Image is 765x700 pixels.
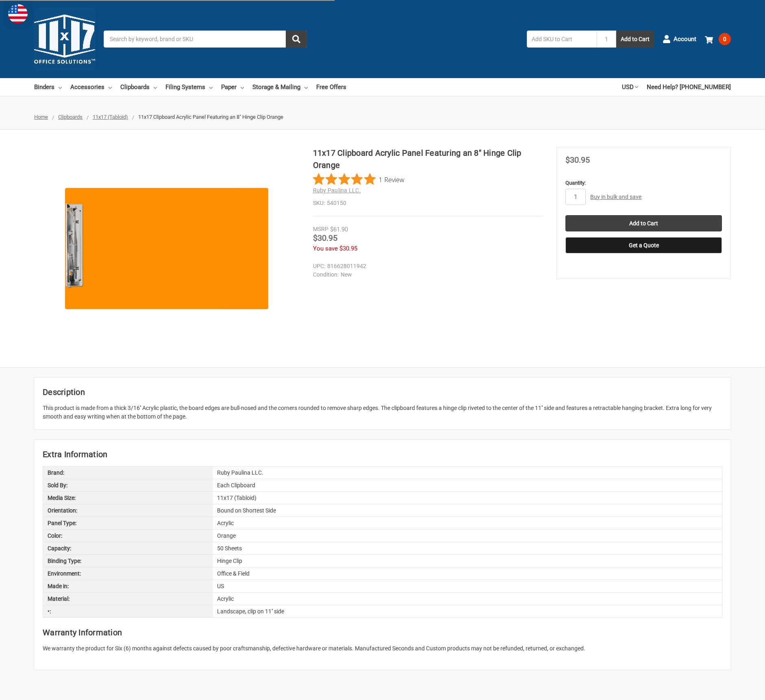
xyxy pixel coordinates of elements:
span: 11x17 Clipboard Acrylic Panel Featuring an 8" Hinge Clip Orange [138,114,283,120]
dd: New [313,270,540,279]
div: Sold By: [43,479,213,491]
div: Binding Type: [43,555,213,567]
a: 11x17 (Tabloid) [93,114,128,120]
div: Bound on Shortest Side [213,504,722,517]
h2: Description [43,386,722,398]
img: 11x17.com [34,9,95,70]
input: Add to Cart [565,215,722,231]
div: Material: [43,593,213,605]
dt: UPC: [313,262,325,270]
div: 50 Sheets [213,542,722,554]
span: $30.95 [565,155,590,165]
div: Ruby Paulina LLC. [213,467,722,479]
span: $30.95 [339,245,357,252]
span: You save [313,245,338,252]
a: Filing Systems [165,78,213,96]
span: 0 [719,33,731,45]
div: US [213,580,722,592]
a: Binders [34,78,62,96]
div: Media Size: [43,492,213,504]
div: Acrylic [213,593,722,605]
a: Clipboards [120,78,157,96]
div: Color: [43,530,213,542]
a: Paper [221,78,244,96]
div: Brand: [43,467,213,479]
a: Storage & Mailing [252,78,308,96]
button: Add to Cart [616,31,654,48]
div: Orange [213,530,722,542]
a: Account [663,28,696,50]
button: Rated 5 out of 5 stars from 1 reviews. Jump to reviews. [313,173,404,185]
input: Search by keyword, brand or SKU [104,31,307,48]
div: Orientation: [43,504,213,517]
div: Made in: [43,580,213,592]
div: This product is made from a thick 3/16'' Acrylic plastic, the board edges are bull-nosed and the ... [43,404,722,421]
dd: 816628011942 [313,262,540,270]
div: Hinge Clip [213,555,722,567]
div: Panel Type: [43,517,213,529]
img: 11x17 Clipboard Acrylic Panel Featuring an 8" Hinge Clip Orange [65,147,268,350]
span: $30.95 [313,233,337,243]
div: Acrylic [213,517,722,529]
p: We warranty the product for Six (6) months against defects caused by poor craftsmanship, defectiv... [43,644,722,653]
div: Office & Field [213,567,722,580]
dt: Condition: [313,270,339,279]
input: Add SKU to Cart [527,31,597,48]
div: MSRP [313,225,328,233]
div: 11x17 (Tabloid) [213,492,722,504]
a: Home [34,114,48,120]
a: 0 [705,28,731,50]
a: Need Help? [PHONE_NUMBER] [647,78,731,96]
a: Clipboards [58,114,83,120]
button: Get a Quote [565,237,722,253]
a: Accessories [70,78,112,96]
div: Environment: [43,567,213,580]
a: USD [622,78,638,96]
img: duty and tax information for United States [8,4,28,24]
span: 1 Review [379,173,404,185]
h2: Extra Information [43,448,722,460]
a: Buy in bulk and save [590,194,641,200]
a: Free Offers [316,78,346,96]
span: Account [674,35,696,44]
h2: Warranty Information [43,626,722,639]
div: Capacity: [43,542,213,554]
dt: SKU: [313,199,325,207]
label: Quantity: [565,179,722,187]
div: •: [43,605,213,617]
div: Landscape, clip on 11'' side [213,605,722,617]
dd: 540150 [313,199,543,207]
h1: 11x17 Clipboard Acrylic Panel Featuring an 8" Hinge Clip Orange [313,147,543,171]
div: Each Clipboard [213,479,722,491]
a: Ruby Paulina LLC. [313,187,361,194]
span: $61.90 [330,226,348,233]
